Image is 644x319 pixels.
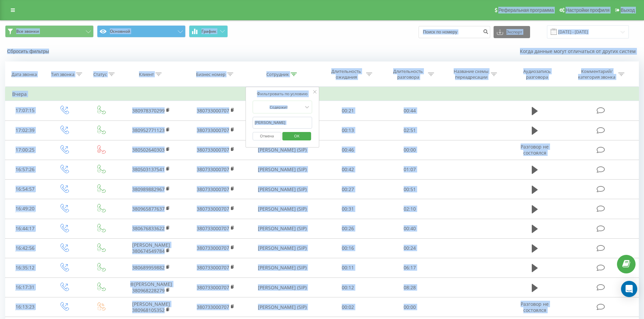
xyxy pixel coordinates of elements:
[197,206,229,212] a: 380733000707
[453,69,489,80] div: Название схемы переадресации
[379,219,441,238] td: 00:40
[521,301,549,313] span: Разговор не состоялся
[566,7,610,13] span: Настройки профиля
[317,180,379,199] td: 00:27
[197,166,229,172] a: 380733000707
[248,180,317,199] td: [PERSON_NAME] (SIP)
[132,307,165,313] a: 380968105352
[317,121,379,140] td: 00:13
[248,238,317,258] td: [PERSON_NAME] (SIP)
[248,140,317,160] td: [PERSON_NAME] (SIP)
[132,264,165,271] a: 380689959882
[12,202,38,215] div: 16:49:20
[132,248,165,254] a: 380674549784
[197,127,229,133] a: 380733000707
[119,278,183,297] td: ®[PERSON_NAME]
[494,26,530,38] button: Экспорт
[317,140,379,160] td: 00:46
[248,160,317,179] td: [PERSON_NAME] (SIP)
[197,186,229,192] a: 380733000707
[197,304,229,310] a: 380733000707
[12,242,38,255] div: 16:42:56
[5,25,94,37] button: Все звонки
[253,132,281,140] button: Отмена
[12,143,38,157] div: 17:00:25
[12,104,38,117] div: 17:07:15
[248,219,317,238] td: [PERSON_NAME] (SIP)
[379,258,441,277] td: 06:17
[266,72,289,77] div: Сотрудник
[196,72,225,77] div: Бизнес номер
[379,140,441,160] td: 00:00
[197,147,229,153] a: 380733000707
[93,72,107,77] div: Статус
[51,72,74,77] div: Тип звонка
[379,180,441,199] td: 00:51
[97,25,186,37] button: Основной
[577,69,617,80] div: Комментарий/категория звонка
[197,107,229,114] a: 380733000707
[521,143,549,156] span: Разговор не состоялся
[317,278,379,297] td: 00:12
[12,183,38,196] div: 16:54:57
[197,264,229,271] a: 380733000707
[379,160,441,179] td: 01:07
[390,69,426,80] div: Длительность разговора
[132,147,165,153] a: 380502640303
[621,281,637,297] div: Open Intercom Messenger
[379,297,441,317] td: 00:00
[132,186,165,192] a: 380989882967
[132,166,165,172] a: 380503137541
[12,300,38,314] div: 16:13:23
[317,160,379,179] td: 00:42
[248,258,317,277] td: [PERSON_NAME] (SIP)
[248,278,317,297] td: [PERSON_NAME] (SIP)
[419,26,490,38] input: Поиск по номеру
[317,199,379,219] td: 00:31
[317,258,379,277] td: 00:11
[317,101,379,121] td: 00:21
[5,48,52,54] button: Сбросить фильтры
[12,163,38,176] div: 16:57:26
[379,121,441,140] td: 02:51
[132,206,165,212] a: 380965877637
[197,225,229,232] a: 380733000707
[139,72,154,77] div: Клиент
[379,238,441,258] td: 00:24
[12,222,38,235] div: 16:44:17
[11,72,37,77] div: Дата звонка
[197,284,229,291] a: 380733000707
[317,297,379,317] td: 00:02
[253,117,312,129] input: Введите значение
[12,261,38,274] div: 16:35:12
[379,199,441,219] td: 02:10
[119,297,183,317] td: [PERSON_NAME]
[379,101,441,121] td: 00:44
[282,132,311,140] button: OK
[317,219,379,238] td: 00:26
[328,69,364,80] div: Длительность ожидания
[515,69,559,80] div: Аудиозапись разговора
[119,238,183,258] td: [PERSON_NAME]
[12,124,38,137] div: 17:02:39
[520,48,639,54] a: Когда данные могут отличаться от других систем
[132,107,165,114] a: 380978370299
[12,281,38,294] div: 16:17:31
[132,287,165,294] a: 380968228279
[197,245,229,251] a: 380733000707
[132,127,165,133] a: 380952771123
[132,225,165,232] a: 380676833622
[287,131,306,141] span: OK
[379,278,441,297] td: 08:28
[248,297,317,317] td: [PERSON_NAME] (SIP)
[621,7,635,13] span: Выход
[498,7,554,13] span: Реферальная программа
[248,199,317,219] td: [PERSON_NAME] (SIP)
[317,238,379,258] td: 00:16
[189,25,228,37] button: График
[16,29,39,34] span: Все звонки
[253,90,312,97] div: Фильтровать по условию
[5,87,639,101] td: Вчера
[201,29,216,34] span: График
